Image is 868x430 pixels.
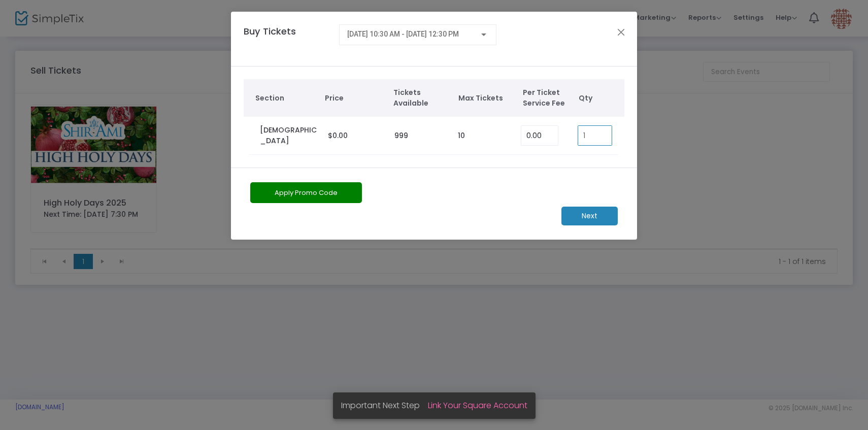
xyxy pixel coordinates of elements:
button: Close [615,25,628,39]
input: Qty [578,126,612,145]
m-button: Next [561,207,618,225]
label: [DEMOGRAPHIC_DATA] [260,125,318,146]
span: Qty [579,93,619,104]
span: Price [325,93,383,104]
a: Link Your Square Account [428,400,527,411]
input: Enter Service Fee [521,126,558,145]
span: Tickets Available [393,87,448,109]
span: Important Next Step [341,400,428,411]
button: Apply Promo Code [250,182,362,203]
span: Max Tickets [458,93,513,104]
span: $0.00 [328,130,348,141]
span: [DATE] 10:30 AM - [DATE] 12:30 PM [347,30,459,38]
span: Section [255,93,315,104]
label: 999 [394,130,408,141]
span: Per Ticket Service Fee [523,87,574,109]
label: 10 [458,130,465,141]
h4: Buy Tickets [239,24,334,53]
